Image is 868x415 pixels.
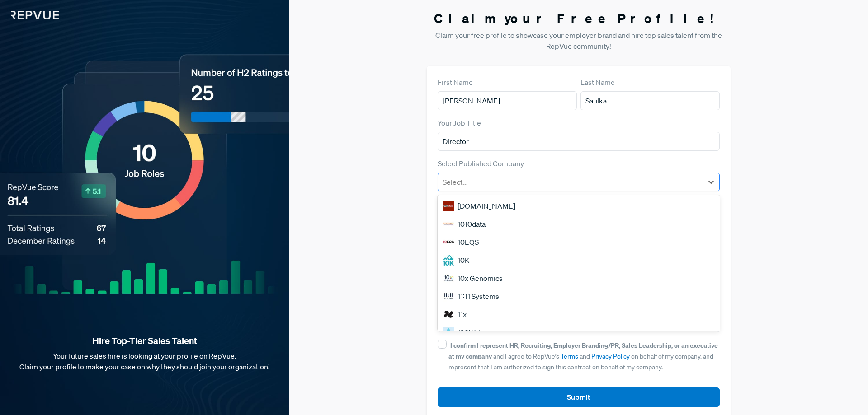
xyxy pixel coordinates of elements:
strong: I confirm I represent HR, Recruiting, Employer Branding/PR, Sales Leadership, or an executive at ... [448,341,718,360]
div: 11x [438,305,720,323]
a: Terms [561,352,578,360]
input: Title [438,132,720,151]
div: 120Water [438,323,720,341]
input: Last Name [580,91,720,110]
img: 1010data [443,219,454,229]
label: Select Published Company [438,158,524,169]
div: [DOMAIN_NAME] [438,197,720,215]
label: Last Name [580,77,615,88]
button: Submit [438,387,720,407]
div: 11:11 Systems [438,287,720,305]
img: 10x Genomics [443,273,454,284]
img: 10EQS [443,237,454,247]
label: First Name [438,77,473,88]
input: First Name [438,91,577,110]
strong: Hire Top-Tier Sales Talent [14,335,275,347]
img: 11:11 Systems [443,291,454,302]
div: 10x Genomics [438,269,720,287]
img: 120Water [443,327,454,338]
div: 10EQS [438,233,720,251]
div: 10K [438,251,720,269]
img: 1000Bulbs.com [443,201,454,211]
span: and I agree to RepVue’s and on behalf of my company, and represent that I am authorized to sign t... [448,341,718,371]
h3: Claim your Free Profile! [427,11,731,26]
label: Your Job Title [438,117,481,128]
p: Your future sales hire is looking at your profile on RepVue. Claim your profile to make your case... [14,350,275,372]
img: 11x [443,309,454,320]
a: Privacy Policy [591,352,630,360]
p: Claim your free profile to showcase your employer brand and hire top sales talent from the RepVue... [427,30,731,51]
div: 1010data [438,215,720,233]
img: 10K [443,255,454,266]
